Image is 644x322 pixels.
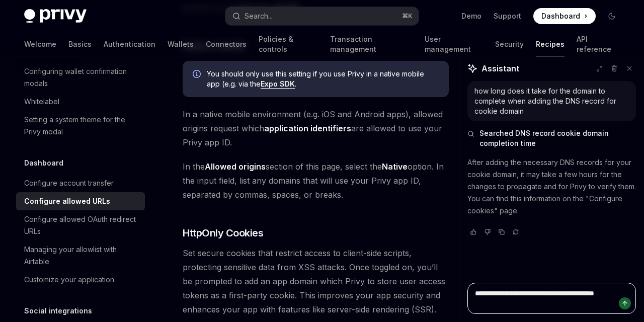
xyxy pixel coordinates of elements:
[479,128,636,148] span: Searched DNS record cookie domain completion time
[16,93,145,111] a: Whitelabel
[24,177,114,189] div: Configure account transfer
[261,79,295,89] a: Expo SDK
[496,227,508,237] button: Copy chat response
[481,227,494,237] button: Vote that response was not good
[24,96,59,108] div: Whitelabel
[16,111,145,141] a: Setting a system theme for the Privy modal
[104,32,155,56] a: Authentication
[330,32,412,56] a: Transaction management
[16,210,145,240] a: Configure allowed OAuth redirect URLs
[205,162,266,172] strong: Allowed origins
[183,107,449,149] span: In a native mobile environment (e.g. iOS and Android apps), allowed origins request which are all...
[461,11,481,21] a: Demo
[24,274,114,286] div: Customize your application
[619,297,631,309] button: Send message
[245,10,273,22] div: Search...
[259,32,318,56] a: Policies & controls
[24,213,139,237] div: Configure allowed OAuth redirect URLs
[536,32,565,56] a: Recipes
[24,305,92,317] h5: Social integrations
[467,283,636,314] textarea: Ask a question...
[467,128,636,148] button: Searched DNS record cookie domain completion time
[541,11,580,21] span: Dashboard
[604,8,620,24] button: Toggle dark mode
[382,162,408,172] strong: Native
[16,240,145,271] a: Managing your allowlist with Airtable
[510,227,522,237] button: Reload last chat
[533,8,596,24] a: Dashboard
[68,32,92,56] a: Basics
[193,70,203,80] svg: Info
[206,32,247,56] a: Connectors
[474,86,629,116] div: how long does it take for the domain to complete when adding the DNS record for cookie domain
[24,244,139,268] div: Managing your allowlist with Airtable
[264,123,351,133] strong: application identifiers
[24,32,56,56] a: Welcome
[183,246,449,316] span: Set secure cookies that restrict access to client-side scripts, protecting sensitive data from XS...
[16,271,145,289] a: Customize your application
[207,69,439,89] span: You should only use this setting if you use Privy in a native mobile app (e.g. via the .
[183,226,263,240] span: HttpOnly Cookies
[481,62,519,74] span: Assistant
[402,12,413,20] span: ⌘ K
[467,227,479,237] button: Vote that response was good
[24,195,110,207] div: Configure allowed URLs
[16,192,145,210] a: Configure allowed URLs
[425,32,483,56] a: User management
[494,11,521,21] a: Support
[225,7,419,25] button: Search...⌘K
[24,114,139,138] div: Setting a system theme for the Privy modal
[467,156,636,217] p: After adding the necessary DNS records for your cookie domain, it may take a few hours for the ch...
[495,32,524,56] a: Security
[16,62,145,93] a: Configuring wallet confirmation modals
[168,32,194,56] a: Wallets
[183,159,449,202] span: In the section of this page, select the option. In the input field, list any domains that will us...
[577,32,620,56] a: API reference
[24,65,139,90] div: Configuring wallet confirmation modals
[16,174,145,192] a: Configure account transfer
[24,157,63,169] h5: Dashboard
[24,9,87,23] img: dark logo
